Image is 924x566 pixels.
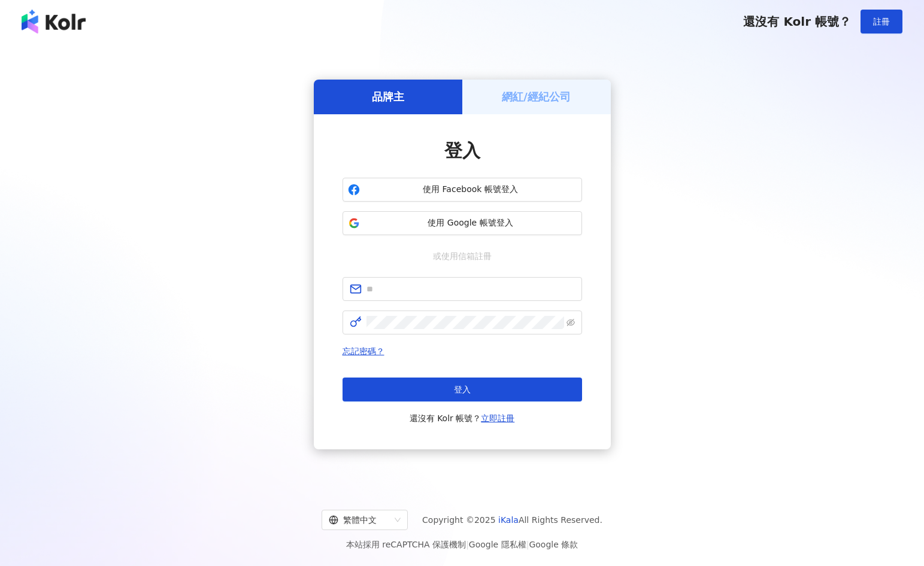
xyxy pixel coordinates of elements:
[526,540,529,549] span: |
[346,537,578,552] span: 本站採用 reCAPTCHA 保護機制
[365,184,577,196] span: 使用 Facebook 帳號登入
[343,346,384,356] a: 忘記密碼？
[498,515,519,525] a: iKala
[743,14,851,29] span: 還沒有 Kolr 帳號？
[372,89,404,104] h5: 品牌主
[529,540,578,549] a: Google 條款
[343,378,582,401] button: 登入
[343,178,582,202] button: 使用 Facebook 帳號登入
[343,211,582,235] button: 使用 Google 帳號登入
[861,10,902,34] button: 註冊
[422,513,602,527] span: Copyright © 2025 All Rights Reserved.
[425,249,500,263] span: 或使用信箱註冊
[566,318,575,327] span: eye-invisible
[329,510,390,530] div: 繁體中文
[469,540,526,549] a: Google 隱私權
[502,89,571,104] h5: 網紅/經紀公司
[22,10,86,34] img: logo
[481,413,514,423] a: 立即註冊
[873,17,890,26] span: 註冊
[410,411,515,425] span: 還沒有 Kolr 帳號？
[466,540,469,549] span: |
[444,140,480,161] span: 登入
[365,217,577,229] span: 使用 Google 帳號登入
[454,385,471,394] span: 登入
